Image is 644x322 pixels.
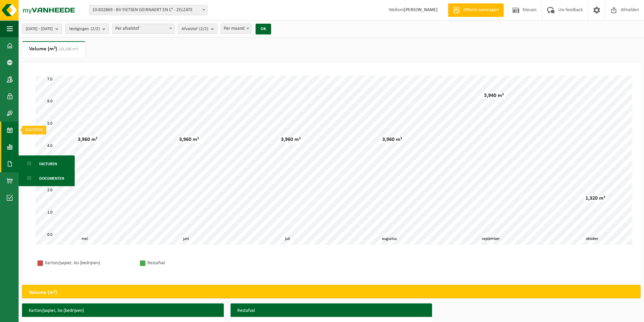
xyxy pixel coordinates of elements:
div: Restafval [147,259,235,267]
span: Offerte aanvragen [462,7,500,14]
div: 3,960 m³ [177,136,200,143]
h3: Karton/papier, los (bedrijven) [22,303,224,318]
h2: Volume (m³) [22,285,64,300]
span: (23,100 m³) [57,47,78,51]
span: Per maand [221,24,251,33]
span: Vestigingen [69,24,100,34]
count: (2/2) [199,27,208,31]
div: 3,960 m³ [279,136,302,143]
span: 10-832869 - BV FIETSEN GEIRNAERT EN C° - ZELZATE [89,5,208,15]
span: 10-832869 - BV FIETSEN GEIRNAERT EN C° - ZELZATE [90,5,207,15]
button: [DATE] - [DATE] [22,24,62,34]
button: Vestigingen(2/2) [65,24,109,34]
a: Offerte aanvragen [448,3,504,17]
span: Per afvalstof [112,24,174,34]
a: Documenten [20,172,73,184]
a: Volume (m³) [22,41,85,57]
span: Afvalstof [182,24,208,34]
span: Per afvalstof [113,24,174,33]
button: Afvalstof(2/2) [178,24,217,34]
div: 1,320 m³ [584,195,607,202]
span: Per maand [221,24,252,34]
a: Facturen [20,157,73,170]
h3: Restafval [231,303,432,318]
button: OK [256,24,271,34]
strong: [PERSON_NAME] [404,7,438,13]
span: [DATE] - [DATE] [26,24,53,34]
div: 3,960 m³ [76,136,99,143]
div: Karton/papier, los (bedrijven) [45,259,133,267]
div: 3,960 m³ [381,136,404,143]
div: 5,940 m³ [482,92,505,99]
span: Facturen [39,157,57,170]
count: (2/2) [91,27,100,31]
span: Documenten [39,172,64,185]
